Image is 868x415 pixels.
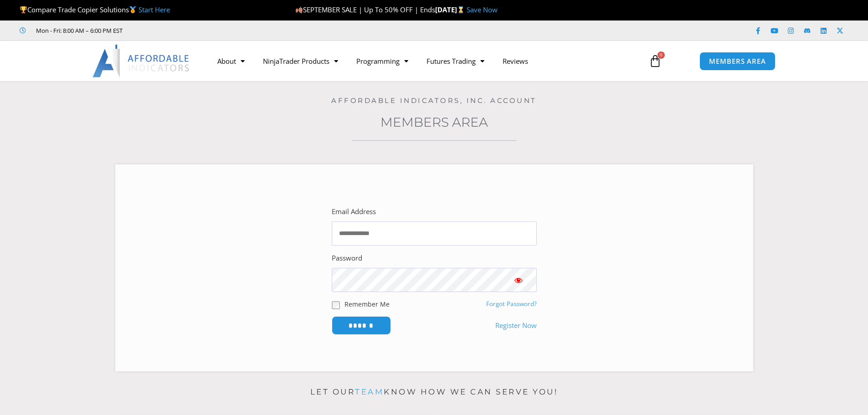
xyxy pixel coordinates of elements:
[332,252,362,265] label: Password
[457,6,464,13] img: ⌛
[92,45,190,77] img: LogoAI | Affordable Indicators – NinjaTrader
[34,25,123,36] span: Mon - Fri: 8:00 AM – 6:00 PM EST
[139,5,170,14] a: Start Here
[20,6,27,13] img: 🏆
[657,51,665,59] span: 0
[467,5,498,14] a: Save Now
[435,5,467,14] strong: [DATE]
[208,51,254,72] a: About
[500,268,537,292] button: Show password
[129,6,136,13] img: 🥇
[417,51,493,72] a: Futures Trading
[347,51,417,72] a: Programming
[699,52,776,71] a: MEMBERS AREA
[332,205,376,218] label: Email Address
[295,5,435,14] span: SEPTEMBER SALE | Up To 50% OFF | Ends
[115,385,753,400] p: Let our know how we can serve you!
[331,96,537,105] a: Affordable Indicators, Inc. Account
[486,300,537,308] a: Forgot Password?
[296,6,303,13] img: 🍂
[344,299,390,309] label: Remember Me
[495,319,537,332] a: Register Now
[135,26,272,35] iframe: Customer reviews powered by Trustpilot
[254,51,347,72] a: NinjaTrader Products
[493,51,537,72] a: Reviews
[355,387,384,396] a: team
[635,48,675,74] a: 0
[380,114,488,130] a: Members Area
[20,5,170,14] span: Compare Trade Copier Solutions
[709,58,766,65] span: MEMBERS AREA
[208,51,638,72] nav: Menu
